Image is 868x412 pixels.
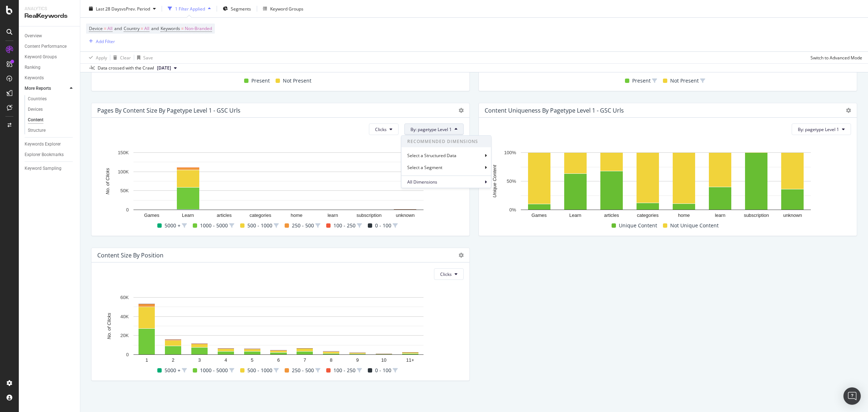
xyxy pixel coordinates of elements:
div: Save [143,54,153,60]
div: Structure [28,127,46,134]
text: Learn [182,213,194,218]
text: 2 [172,357,174,363]
text: categories [250,213,271,218]
text: categories [637,213,659,218]
text: 40K [120,314,129,319]
text: Learn [569,213,581,218]
svg: A chart. [485,149,847,221]
div: RealKeywords [25,12,74,20]
text: learn [719,68,729,73]
text: unknown [396,213,414,218]
span: 5000 + [165,366,180,375]
div: Keywords [25,74,44,82]
text: articles [604,213,619,218]
svg: A chart. [97,149,460,221]
button: Clicks [434,268,464,280]
text: home [291,213,303,218]
span: Unique Content [619,221,657,230]
span: Clicks [375,126,387,133]
span: Not Present [283,76,311,85]
a: Keyword Groups [25,53,75,61]
text: learn [328,213,338,218]
button: [DATE] [154,64,180,72]
span: = [141,25,143,31]
a: Content [28,116,75,124]
text: Learn [602,68,614,73]
div: Keywords Explorer [25,140,61,148]
a: More Reports [25,85,68,92]
div: Select a Structured Data [407,152,458,159]
text: No. of Clicks [105,168,110,194]
span: vs Prev. Period [122,5,150,12]
span: 2025 Aug. 10th [157,65,171,71]
div: Ranking [25,64,41,71]
span: = [104,25,106,31]
span: 1000 - 5000 [200,366,228,375]
span: Recommended Dimensions [401,136,491,147]
text: 100K [118,169,129,175]
text: Games [532,213,547,218]
text: learn [715,213,726,218]
span: 0 - 100 [375,366,391,375]
text: 0 [126,352,129,357]
button: Last 28 DaysvsPrev. Period [86,3,159,14]
text: 11+ [406,357,414,363]
span: All [144,24,149,34]
div: Clear [120,54,131,60]
div: Devices [28,106,43,113]
div: Keyword Sampling [25,165,61,172]
a: Keywords [25,74,75,82]
span: Keywords [161,25,180,31]
a: Structure [28,127,75,134]
div: Switch to Advanced Mode [810,54,862,60]
text: Unique Content [492,164,497,198]
text: Games [144,213,159,218]
div: A chart. [97,294,460,366]
text: 3 [198,357,201,363]
text: unknown [783,213,802,218]
div: More Reports [25,85,51,92]
text: 20K [120,333,129,339]
span: Not Unique Content [670,221,719,230]
a: Content Performance [25,43,75,50]
span: and [114,25,122,31]
span: By: pagetype Level 1 [798,126,839,133]
text: Games [542,68,558,73]
button: 1 Filter Applied [165,3,214,14]
span: = [181,25,184,31]
span: and [151,25,159,31]
span: By: pagetype Level 1 [410,126,452,133]
a: Ranking [25,64,75,71]
span: Device [89,25,103,31]
span: Present [251,76,270,85]
span: 250 - 500 [292,366,314,375]
text: articles [217,213,232,218]
div: Content Size by Position [97,252,163,259]
span: 100 - 250 [333,366,356,375]
span: All Dimensions [407,179,437,185]
text: subscription [357,213,382,218]
text: 1 [145,357,148,363]
div: 1 Filter Applied [175,5,205,12]
div: Apply [96,54,107,60]
div: Content [28,116,43,124]
text: 4 [225,357,227,363]
span: 0 - 100 [375,221,391,230]
button: Segments [220,3,254,14]
text: unknown [772,68,791,73]
text: 50% [507,178,516,184]
text: 100% [504,150,516,155]
div: Add Filter [96,38,115,44]
text: subscription [744,213,769,218]
div: Content Uniqueness by pagetype Level 1 - GSC Urls [485,107,624,114]
a: Explorer Bookmarks [25,151,75,159]
text: 10 [381,357,386,363]
text: 5 [251,357,254,363]
a: Overview [25,32,75,40]
div: Content Performance [25,43,67,50]
button: Add Filter [86,37,115,46]
span: Segments [231,5,251,12]
a: Keywords Explorer [25,140,75,148]
span: 1000 - 5000 [200,221,228,230]
text: 7 [303,357,306,363]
